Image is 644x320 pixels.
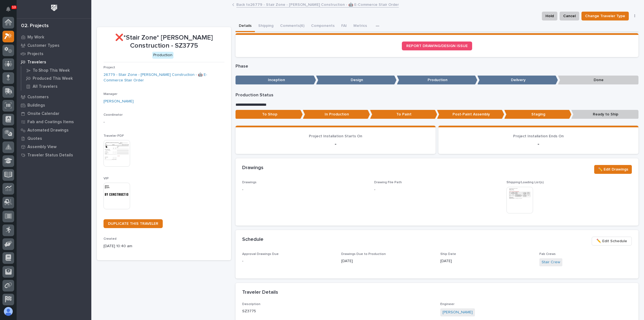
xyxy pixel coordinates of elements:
[443,309,473,315] a: [PERSON_NAME]
[338,20,350,32] button: FAI
[27,128,69,133] p: Automated Drawings
[17,126,91,134] a: Automated Drawings
[236,64,638,69] p: Phase
[17,93,91,101] a: Customers
[27,95,49,100] p: Customers
[558,76,638,85] p: Done
[406,44,468,48] span: REPORT DRAWING/DESIGN ISSUE
[104,243,224,249] p: [DATE] 10:40 am
[27,120,74,125] p: Fab and Coatings Items
[236,1,399,7] a: Back to26779 - Stair Zone - [PERSON_NAME] Construction - 🤖 E-Commerce Stair Order
[33,68,70,73] p: To Shop This Week
[17,33,91,41] a: My Work
[592,237,632,246] button: ✏️ Edit Schedule
[27,60,46,65] p: Travelers
[21,23,49,29] div: 02. Projects
[513,134,564,138] span: Project Installation Ends On
[350,20,370,32] button: Metrics
[598,166,628,173] span: ✏️ Edit Drawings
[560,12,579,20] button: Cancel
[33,84,58,89] p: All Travelers
[27,43,60,48] p: Customer Types
[341,258,434,264] p: [DATE]
[571,110,638,119] p: Ready to Ship
[17,109,91,118] a: Onsite Calendar
[242,303,260,306] span: Description
[539,252,556,256] span: Fab Crews
[542,12,557,20] button: Hold
[402,42,472,50] a: REPORT DRAWING/DESIGN ISSUE
[440,252,456,256] span: Ship Date
[104,113,123,117] span: Coordinator
[236,110,303,119] p: To Shop
[374,181,402,184] span: Drawing File Path
[104,99,134,104] a: [PERSON_NAME]
[21,82,91,90] a: All Travelers
[104,134,124,138] span: Traveler PDF
[477,76,558,85] p: Delivery
[242,308,434,314] p: SZ3775
[242,165,263,171] h2: Drawings
[316,76,397,85] p: Design
[104,219,163,228] a: DUPLICATE THIS TRAVELER
[542,259,560,265] a: Stair Crew
[27,103,45,108] p: Buildings
[104,72,224,84] a: 26779 - Stair Zone - [PERSON_NAME] Construction - 🤖 E-Commerce Stair Order
[308,20,338,32] button: Components
[17,101,91,109] a: Buildings
[17,118,91,126] a: Fab and Coatings Items
[341,252,386,256] span: Drawings Due to Production
[17,151,91,159] a: Traveler Status Details
[17,41,91,50] a: Customer Types
[242,252,279,256] span: Approval Drawings Due
[27,144,56,149] p: Assembly View
[445,141,632,147] p: -
[104,119,224,125] p: -
[242,237,263,243] h2: Schedule
[242,181,257,184] span: Drawings
[108,222,158,226] span: DUPLICATE THIS TRAVELER
[440,303,454,306] span: Engineer
[370,110,437,119] p: To Paint
[104,92,117,96] span: Manager
[277,20,308,32] button: Comments (6)
[440,258,533,264] p: [DATE]
[397,76,477,85] p: Production
[2,3,14,15] button: Notifications
[437,110,504,119] p: Post-Paint Assembly
[27,51,43,56] p: Projects
[545,13,554,19] span: Hold
[596,238,627,244] span: ✏️ Edit Schedule
[2,306,14,317] button: users-avatar
[506,181,544,184] span: Shipping/Loading List(s)
[242,290,278,296] h2: Traveler Details
[17,58,91,66] a: Travelers
[594,165,632,174] button: ✏️ Edit Drawings
[152,52,174,59] div: Production
[104,66,115,69] span: Project
[27,153,73,158] p: Traveler Status Details
[17,50,91,58] a: Projects
[504,110,571,119] p: Staging
[12,5,16,9] p: 13
[7,7,14,16] div: Notifications13
[581,12,629,20] button: Change Traveler Type
[236,76,316,85] p: Inception
[104,34,224,50] p: ❌*Stair Zone* [PERSON_NAME] Construction - SZ3775
[17,143,91,151] a: Assembly View
[104,237,117,241] span: Created
[49,3,59,13] img: Workspace Logo
[242,187,368,193] p: -
[585,13,625,19] span: Change Traveler Type
[242,258,335,264] p: -
[563,13,576,19] span: Cancel
[242,141,429,147] p: -
[17,134,91,143] a: Quotes
[236,92,638,98] p: Production Status
[21,74,91,82] a: Produced This Week
[374,187,375,193] p: -
[27,136,42,141] p: Quotes
[104,177,109,180] span: VIP
[303,110,370,119] p: In Production
[33,76,73,81] p: Produced This Week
